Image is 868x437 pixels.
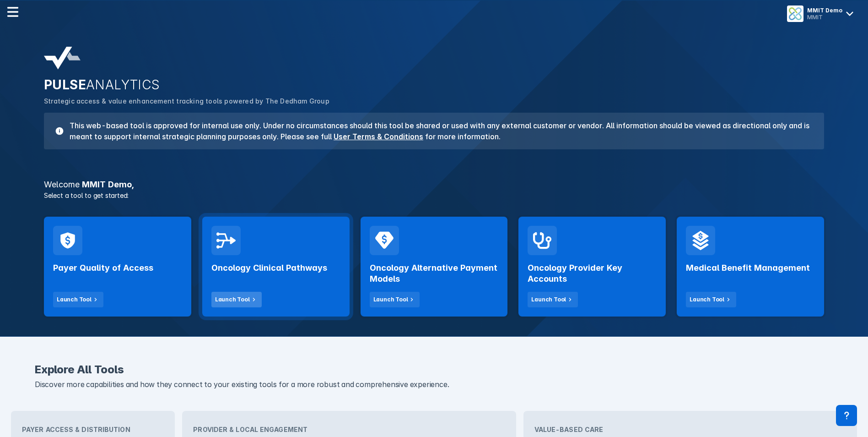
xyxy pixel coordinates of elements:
[53,262,153,273] h2: Payer Quality of Access
[86,77,160,93] span: ANALYTICS
[686,292,736,307] button: Launch Tool
[211,262,327,273] h2: Oncology Clinical Pathways
[44,96,824,106] p: Strategic access & value enhancement tracking tools powered by The Dedham Group
[38,191,830,200] p: Select a tool to get started:
[690,295,724,304] div: Launch Tool
[789,7,802,20] img: menu button
[202,217,350,317] a: Oncology Clinical PathwaysLaunch Tool
[334,132,423,141] a: User Terms & Conditions
[44,180,80,189] span: Welcome
[361,217,508,317] a: Oncology Alternative Payment ModelsLaunch Tool
[211,292,262,307] button: Launch Tool
[35,379,833,391] p: Discover more capabilities and how they connect to your existing tools for a more robust and comp...
[531,295,566,304] div: Launch Tool
[373,295,408,304] div: Launch Tool
[836,405,857,426] div: Contact Support
[528,292,578,307] button: Launch Tool
[807,7,842,14] div: MMIT Demo
[57,295,92,304] div: Launch Tool
[44,77,824,93] h2: PULSE
[64,120,813,142] h3: This web-based tool is approved for internal use only. Under no circumstances should this tool be...
[528,262,657,284] h2: Oncology Provider Key Accounts
[44,217,191,317] a: Payer Quality of AccessLaunch Tool
[370,262,499,284] h2: Oncology Alternative Payment Models
[215,295,250,304] div: Launch Tool
[370,292,420,307] button: Launch Tool
[7,6,18,17] img: menu--horizontal.svg
[53,292,103,307] button: Launch Tool
[44,47,81,70] img: pulse-analytics-logo
[35,364,833,375] h2: Explore All Tools
[518,217,666,317] a: Oncology Provider Key AccountsLaunch Tool
[807,14,842,21] div: MMIT
[686,262,810,273] h2: Medical Benefit Management
[677,217,824,317] a: Medical Benefit ManagementLaunch Tool
[38,180,830,189] h3: MMIT Demo ,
